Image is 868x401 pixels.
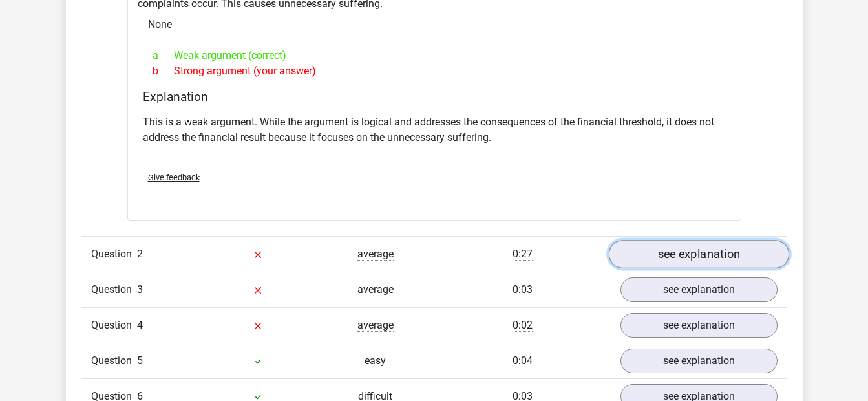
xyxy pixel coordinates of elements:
[357,283,394,296] span: average
[91,246,137,262] span: Question
[91,353,137,369] span: Question
[137,283,143,296] span: 3
[620,313,778,338] a: see explanation
[148,173,200,182] span: Give feedback
[513,283,533,296] span: 0:03
[143,89,726,104] h4: Explanation
[620,349,778,373] a: see explanation
[513,354,533,367] span: 0:04
[357,248,394,261] span: average
[143,114,726,146] p: This is a weak argument. While the argument is logical and addresses the consequences of the fina...
[91,318,137,333] span: Question
[138,12,731,38] div: None
[137,248,143,260] span: 2
[513,319,533,332] span: 0:02
[91,282,137,298] span: Question
[608,241,789,269] a: see explanation
[143,48,726,63] div: Weak argument (correct)
[620,277,778,302] a: see explanation
[143,63,726,79] div: Strong argument (your answer)
[357,319,394,332] span: average
[153,63,174,79] span: b
[513,248,533,261] span: 0:27
[137,319,143,331] span: 4
[153,48,174,63] span: a
[137,354,143,367] span: 5
[365,354,386,367] span: easy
